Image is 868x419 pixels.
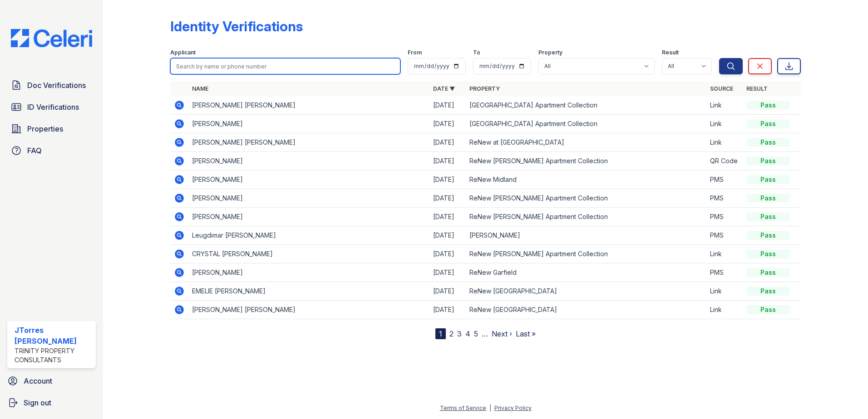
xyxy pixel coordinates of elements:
td: [DATE] [429,226,466,245]
div: Pass [746,212,790,221]
td: [DATE] [429,96,466,115]
td: [DATE] [429,115,466,133]
td: QR Code [706,152,743,171]
a: 3 [457,329,462,338]
a: Source [710,85,733,92]
td: Link [706,282,743,301]
a: Last » [516,329,536,338]
td: [PERSON_NAME] [PERSON_NAME] [188,133,429,152]
td: EMELIE [PERSON_NAME] [188,282,429,301]
td: [PERSON_NAME] [PERSON_NAME] [188,96,429,115]
td: ReNew Garfield [466,263,707,282]
td: Link [706,115,743,133]
label: Applicant [170,49,196,56]
td: ReNew at [GEOGRAPHIC_DATA] [466,133,707,152]
a: Name [192,85,208,92]
div: | [489,404,491,411]
a: FAQ [7,141,96,160]
div: JTorres [PERSON_NAME] [15,325,92,346]
td: [DATE] [429,189,466,208]
div: Pass [746,101,790,110]
td: CRYSTAL [PERSON_NAME] [188,245,429,263]
td: [GEOGRAPHIC_DATA] Apartment Collection [466,96,707,115]
span: FAQ [27,145,42,156]
a: 2 [449,329,454,338]
label: Result [662,49,679,56]
span: ID Verifications [27,102,79,112]
a: Properties [7,120,96,138]
td: Link [706,96,743,115]
td: [GEOGRAPHIC_DATA] Apartment Collection [466,115,707,133]
div: Pass [746,287,790,296]
div: Pass [746,249,790,258]
a: 5 [474,329,478,338]
td: [PERSON_NAME] [466,226,707,245]
td: [PERSON_NAME] [188,189,429,208]
td: [PERSON_NAME] [188,115,429,133]
td: [PERSON_NAME] [PERSON_NAME] [188,301,429,319]
div: Identity Verifications [170,18,303,34]
div: Pass [746,231,790,240]
div: Pass [746,119,790,128]
td: [DATE] [429,245,466,263]
td: ReNew [PERSON_NAME] Apartment Collection [466,189,707,208]
label: Property [538,49,562,56]
label: From [408,49,422,56]
a: Result [746,85,768,92]
td: Link [706,301,743,319]
div: Pass [746,175,790,184]
td: PMS [706,171,743,189]
div: Pass [746,268,790,277]
td: PMS [706,263,743,282]
input: Search by name or phone number [170,58,400,74]
span: Sign out [24,397,51,408]
td: [PERSON_NAME] [188,263,429,282]
img: CE_Logo_Blue-a8612792a0a2168367f1c8372b55b34899dd931a85d93a1a3d3e32e68fde9ad4.png [4,29,99,47]
td: [PERSON_NAME] [188,171,429,189]
span: … [482,328,488,339]
td: [DATE] [429,301,466,319]
a: Privacy Policy [494,404,532,411]
div: 1 [435,328,446,339]
td: [PERSON_NAME] [188,208,429,226]
a: Property [469,85,500,92]
div: Pass [746,305,790,314]
td: PMS [706,226,743,245]
a: Terms of Service [440,404,486,411]
span: Properties [27,123,63,134]
td: [DATE] [429,152,466,171]
a: Account [4,372,99,390]
span: Doc Verifications [27,80,86,91]
td: [DATE] [429,133,466,152]
td: ReNew [PERSON_NAME] Apartment Collection [466,208,707,226]
a: 4 [465,329,470,338]
a: Doc Verifications [7,76,96,94]
a: ID Verifications [7,98,96,116]
td: Link [706,133,743,152]
td: ReNew [GEOGRAPHIC_DATA] [466,301,707,319]
td: PMS [706,208,743,226]
span: Account [24,375,52,386]
label: To [473,49,480,56]
a: Next › [492,329,512,338]
div: Pass [746,138,790,147]
td: [DATE] [429,208,466,226]
td: ReNew [PERSON_NAME] Apartment Collection [466,245,707,263]
td: Leugdimar [PERSON_NAME] [188,226,429,245]
td: [DATE] [429,263,466,282]
td: PMS [706,189,743,208]
div: Pass [746,194,790,203]
div: Pass [746,156,790,166]
td: [PERSON_NAME] [188,152,429,171]
td: [DATE] [429,282,466,301]
td: ReNew [GEOGRAPHIC_DATA] [466,282,707,301]
td: ReNew Midland [466,171,707,189]
td: [DATE] [429,171,466,189]
a: Date ▼ [433,85,455,92]
a: Sign out [4,394,99,412]
td: Link [706,245,743,263]
td: ReNew [PERSON_NAME] Apartment Collection [466,152,707,171]
div: Trinity Property Consultants [15,346,92,365]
